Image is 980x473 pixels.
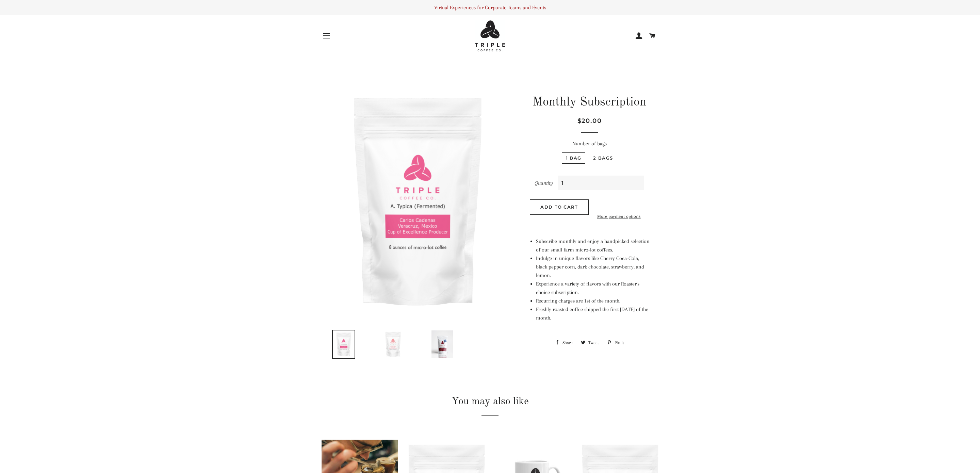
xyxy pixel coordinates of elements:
a: More payment options [592,213,646,220]
img: Monthly Subscription [376,330,410,359]
span: Pin it [615,338,627,348]
li: Freshly roasted coffee shipped the first [DATE] of the month. [536,305,650,322]
h2: You may also like [322,394,658,409]
li: Recurring charges are 1st of the month. [536,297,650,305]
li: Experience a variety of flavors with our Roaster's choice subscription. [536,280,650,297]
span: Tweet [588,338,602,348]
span: $20.00 [577,117,602,125]
img: Monthly Subscription [322,79,514,325]
img: Triple Coffee Co - Logo [475,20,505,51]
li: Subscribe monthly and enjoy a handpicked selection of our small farm micro-lot coffees. [536,237,650,254]
label: Number of bags [529,140,650,148]
label: 1 bag [562,152,586,164]
label: 2 bags [589,152,617,164]
button: Add to Cart [530,199,588,214]
img: Good Food Award Winner - Pacamara Natural (Comayagua, Honduras)-Roasted Coffee-Triple Coffee Co. [431,330,454,359]
h1: Monthly Subscription [529,94,650,111]
label: Quantity [535,179,553,187]
img: Monthly Subscription [332,330,355,359]
li: Indulge in unique flavors like Cherry Coca-Cola, black pepper corn, dark chocolate, strawberry, a... [536,254,650,280]
span: Add to Cart [540,204,578,210]
span: Share [562,338,576,348]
